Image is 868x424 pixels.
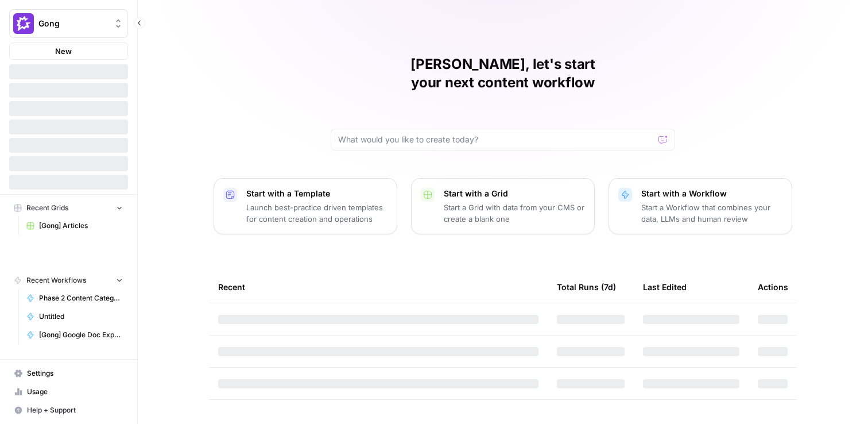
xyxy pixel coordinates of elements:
[9,383,128,401] a: Usage
[21,217,128,235] a: [Gong] Articles
[21,326,128,344] a: [Gong] Google Doc Export
[39,311,123,322] span: Untitled
[444,202,585,225] p: Start a Grid with data from your CMS or create a blank one
[557,271,616,303] div: Total Runs (7d)
[27,387,123,397] span: Usage
[411,178,595,234] button: Start with a GridStart a Grid with data from your CMS or create a blank one
[331,55,675,92] h1: [PERSON_NAME], let's start your next content workflow
[21,307,128,326] a: Untitled
[246,188,387,199] p: Start with a Template
[9,364,128,383] a: Settings
[13,13,34,34] img: Gong Logo
[643,271,687,303] div: Last Edited
[21,289,128,307] a: Phase 2 Content Categorizer
[9,43,128,60] button: New
[39,221,123,231] span: [Gong] Articles
[246,202,387,225] p: Launch best-practice driven templates for content creation and operations
[38,18,108,29] span: Gong
[641,188,782,199] p: Start with a Workflow
[27,405,123,415] span: Help + Support
[9,272,128,289] button: Recent Workflows
[218,271,538,303] div: Recent
[27,368,123,379] span: Settings
[39,330,123,340] span: [Gong] Google Doc Export
[9,401,128,419] button: Help + Support
[641,202,782,225] p: Start a Workflow that combines your data, LLMs and human review
[214,178,397,234] button: Start with a TemplateLaunch best-practice driven templates for content creation and operations
[39,293,123,303] span: Phase 2 Content Categorizer
[9,9,128,38] button: Workspace: Gong
[609,178,792,234] button: Start with a WorkflowStart a Workflow that combines your data, LLMs and human review
[55,45,72,57] span: New
[26,275,86,286] span: Recent Workflows
[9,199,128,217] button: Recent Grids
[758,271,788,303] div: Actions
[26,203,68,213] span: Recent Grids
[338,134,654,145] input: What would you like to create today?
[444,188,585,199] p: Start with a Grid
